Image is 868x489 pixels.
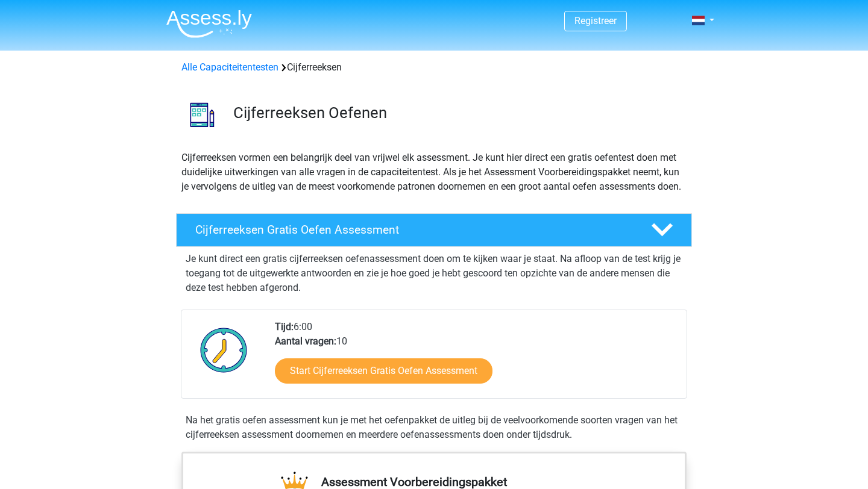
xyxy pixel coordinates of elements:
h3: Cijferreeksen Oefenen [233,104,682,122]
b: Tijd: [275,321,294,332]
p: Cijferreeksen vormen een belangrijk deel van vrijwel elk assessment. Je kunt hier direct een grat... [181,151,687,194]
div: Na het gratis oefen assessment kun je met het oefenpakket de uitleg bij de veelvoorkomende soorte... [181,413,687,442]
a: Start Cijferreeksen Gratis Oefen Assessment [275,358,492,384]
div: 6:00 10 [266,320,686,398]
b: Aantal vragen: [275,335,336,347]
a: Registreer [574,15,617,26]
p: Je kunt direct een gratis cijferreeksen oefenassessment doen om te kijken waar je staat. Na afloo... [186,252,682,295]
img: Klok [193,320,254,380]
a: Cijferreeksen Gratis Oefen Assessment [171,213,697,247]
div: Cijferreeksen [177,60,691,75]
img: cijferreeksen [177,89,228,140]
img: Assessly [166,10,252,38]
h4: Cijferreeksen Gratis Oefen Assessment [195,223,632,237]
a: Alle Capaciteitentesten [181,61,278,73]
